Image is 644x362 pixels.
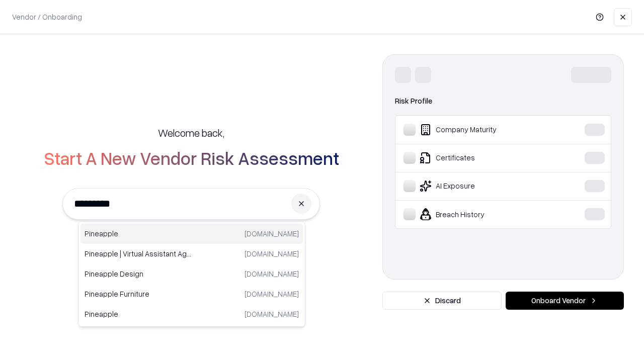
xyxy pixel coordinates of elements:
[85,248,192,259] p: Pineapple | Virtual Assistant Agency
[245,289,299,299] p: [DOMAIN_NAME]
[245,309,299,319] p: [DOMAIN_NAME]
[85,289,192,299] p: Pineapple Furniture
[85,309,192,319] p: Pineapple
[382,292,502,310] button: Discard
[404,208,554,220] div: Breach History
[404,124,554,136] div: Company Maturity
[85,268,192,279] p: Pineapple Design
[506,292,624,310] button: Onboard Vendor
[245,248,299,259] p: [DOMAIN_NAME]
[245,268,299,279] p: [DOMAIN_NAME]
[395,95,611,107] div: Risk Profile
[245,228,299,239] p: [DOMAIN_NAME]
[404,180,554,192] div: AI Exposure
[404,152,554,164] div: Certificates
[85,228,192,239] p: Pineapple
[44,148,339,168] h2: Start A New Vendor Risk Assessment
[158,126,224,140] h5: Welcome back,
[12,12,82,22] p: Vendor / Onboarding
[78,221,305,327] div: Suggestions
